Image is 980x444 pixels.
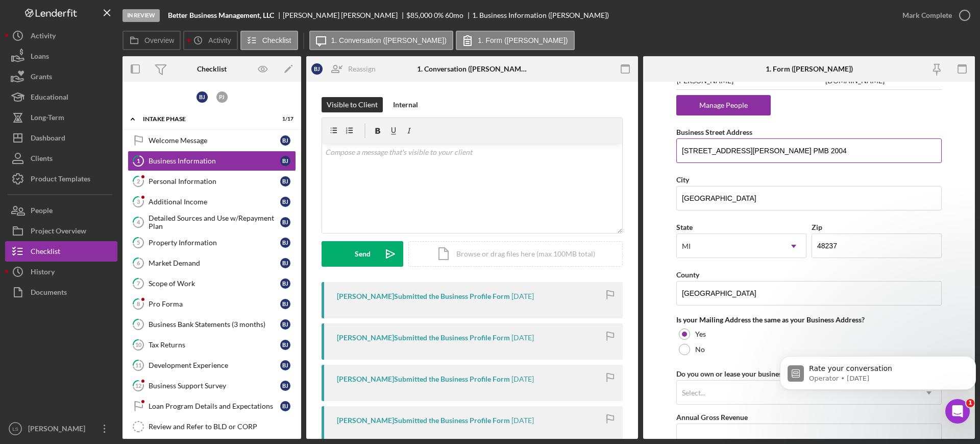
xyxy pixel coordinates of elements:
[337,416,510,425] div: [PERSON_NAME] Submitted the Business Profile Form
[331,36,447,44] label: 1. Conversation ([PERSON_NAME])
[149,279,280,288] div: Scope of Work
[280,319,290,330] div: B J
[355,241,371,267] div: Send
[5,418,117,439] button: LS[PERSON_NAME]
[280,299,290,309] div: B J
[472,11,609,19] div: 1. Business Information ([PERSON_NAME])
[137,300,140,307] tspan: 8
[892,5,975,26] button: Mark Complete
[137,239,140,246] tspan: 5
[682,389,705,397] div: Select...
[280,258,290,268] div: B J
[695,345,705,354] label: No
[149,239,280,247] div: Property Information
[128,294,296,314] a: 8Pro FormaBJ
[137,219,140,225] tspan: 4
[135,362,141,368] tspan: 11
[5,221,117,241] button: Project Overview
[137,157,140,164] tspan: 1
[5,262,117,282] button: History
[149,259,280,267] div: Market Demand
[676,270,699,279] label: County
[5,282,117,302] button: Documents
[197,65,227,73] div: Checklist
[137,178,140,184] tspan: 2
[5,26,117,46] button: Activity
[5,46,117,66] a: Loans
[31,87,68,110] div: Educational
[280,135,290,146] div: B J
[128,396,296,416] a: Loan Program Details and ExpectationsBJ
[445,11,463,19] div: 60 mo
[31,169,90,192] div: Product Templates
[128,355,296,376] a: 11Development ExperienceBJ
[5,169,117,189] button: Product Templates
[5,87,117,107] button: Educational
[337,334,510,342] div: [PERSON_NAME] Submitted the Business Profile Form
[137,321,140,328] tspan: 9
[337,375,510,383] div: [PERSON_NAME] Submitted the Business Profile Form
[511,292,534,300] time: 2025-08-12 13:55
[322,97,383,112] button: Visible to Client
[128,212,296,232] a: 4Detailed Sources and Use w/Repayment PlanBJ
[322,241,403,267] button: Send
[676,175,689,184] label: City
[149,423,296,431] div: Review and Refer to BLD or CORP
[31,241,60,264] div: Checklist
[197,91,208,103] div: B J
[306,59,386,79] button: BJReassign
[456,31,575,50] button: 1. Form ([PERSON_NAME])
[31,128,65,151] div: Dashboard
[5,148,117,169] button: Clients
[128,171,296,192] a: 2Personal InformationBJ
[348,59,376,79] div: Reassign
[128,151,296,171] a: 1Business InformationBJ
[135,382,141,389] tspan: 12
[406,11,432,19] span: $85,000
[280,197,290,207] div: B J
[240,31,298,50] button: Checklist
[280,176,290,186] div: B J
[31,282,67,305] div: Documents
[280,360,290,370] div: B J
[5,107,117,128] button: Long-Term
[128,314,296,335] a: 9Business Bank Statements (3 months)BJ
[149,300,280,308] div: Pro Forma
[149,157,280,165] div: Business Information
[434,11,444,19] div: 0 %
[766,65,853,73] div: 1. Form ([PERSON_NAME])
[676,128,752,136] label: Business Street Address
[280,156,290,166] div: B J
[309,31,453,50] button: 1. Conversation ([PERSON_NAME])
[280,278,290,289] div: B J
[676,95,771,115] button: Manage People
[143,116,268,122] div: Intake Phase
[5,128,117,148] button: Dashboard
[31,148,53,171] div: Clients
[183,31,237,50] button: Activity
[682,242,691,250] div: MI
[280,340,290,350] div: B J
[137,280,140,287] tspan: 7
[31,221,86,244] div: Project Overview
[5,66,117,87] button: Grants
[128,273,296,294] a: 7Scope of WorkBJ
[5,200,117,221] button: People
[5,241,117,262] button: Checklist
[676,413,748,422] label: Annual Gross Revenue
[31,46,49,69] div: Loans
[31,66,52,89] div: Grants
[262,36,291,44] label: Checklist
[128,376,296,396] a: 12Business Support SurveyBJ
[776,335,980,416] iframe: Intercom notifications message
[149,320,280,329] div: Business Bank Statements (3 months)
